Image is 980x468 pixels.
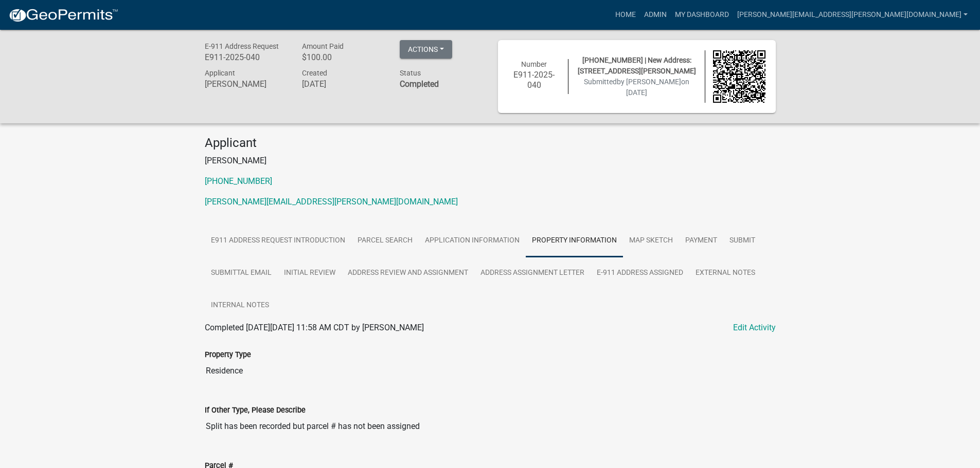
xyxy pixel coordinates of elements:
[205,351,251,359] label: Property Type
[205,42,279,50] span: E-911 Address Request
[521,60,547,68] span: Number
[617,78,681,86] span: by [PERSON_NAME]
[342,257,474,290] a: Address Review and Assignment
[671,5,733,25] a: My Dashboard
[689,257,761,290] a: External Notes
[302,69,327,77] span: Created
[419,224,526,257] a: Application Information
[713,50,765,103] img: QR code
[302,42,344,50] span: Amount Paid
[400,79,439,89] strong: Completed
[733,322,776,334] a: Edit Activity
[351,224,419,257] a: Parcel search
[205,323,424,332] span: Completed [DATE][DATE] 11:58 AM CDT by [PERSON_NAME]
[205,289,275,322] a: Internal Notes
[205,197,458,207] a: [PERSON_NAME][EMAIL_ADDRESS][PERSON_NAME][DOMAIN_NAME]
[205,136,776,151] h4: Applicant
[205,155,776,167] p: [PERSON_NAME]
[205,224,351,257] a: E911 Address Request Introduction
[205,257,278,290] a: Submittal Email
[591,257,689,290] a: E-911 Address Assigned
[474,257,591,290] a: Address Assignment Letter
[205,176,272,186] a: [PHONE_NUMBER]
[640,5,671,25] a: Admin
[205,407,306,414] label: If Other Type, Please Describe
[205,52,287,62] h6: E911-2025-040
[611,5,640,25] a: Home
[400,69,421,77] span: Status
[302,52,384,62] h6: $100.00
[526,224,623,257] a: Property Information
[205,79,287,89] h6: [PERSON_NAME]
[679,224,723,257] a: Payment
[278,257,342,290] a: Initial Review
[508,70,561,89] h6: E911-2025-040
[302,79,384,89] h6: [DATE]
[205,69,235,77] span: Applicant
[723,224,761,257] a: Submit
[400,40,452,59] button: Actions
[623,224,679,257] a: Map Sketch
[578,56,696,75] span: [PHONE_NUMBER] | New Address: [STREET_ADDRESS][PERSON_NAME]
[733,5,972,25] a: [PERSON_NAME][EMAIL_ADDRESS][PERSON_NAME][DOMAIN_NAME]
[584,78,689,97] span: Submitted on [DATE]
